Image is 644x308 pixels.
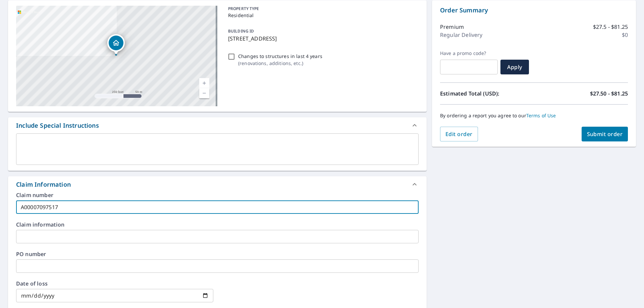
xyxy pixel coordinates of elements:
p: Changes to structures in last 4 years [238,53,322,60]
div: Claim Information [8,176,427,192]
label: Date of loss [16,281,213,286]
span: Apply [506,63,524,71]
span: Submit order [587,130,623,138]
p: Residential [228,12,416,19]
label: Claim information [16,222,419,227]
p: $27.50 - $81.25 [590,89,628,98]
p: [STREET_ADDRESS] [228,35,416,43]
a: Terms of Use [526,112,556,119]
p: Regular Delivery [440,31,482,39]
button: Edit order [440,127,478,141]
p: Estimated Total (USD): [440,89,534,98]
div: Include Special Instructions [8,117,427,133]
label: Claim number [16,192,419,198]
button: Apply [500,60,529,74]
p: $27.5 - $81.25 [593,23,628,31]
span: Edit order [445,130,473,138]
p: Order Summary [440,6,628,15]
a: Current Level 17, Zoom Out [199,88,209,98]
label: Have a promo code? [440,50,498,56]
p: $0 [622,31,628,39]
div: Include Special Instructions [16,121,99,130]
div: Claim Information [16,180,71,189]
p: ( renovations, additions, etc. ) [238,60,322,67]
p: BUILDING ID [228,28,254,34]
label: PO number [16,251,419,257]
p: By ordering a report you agree to our [440,113,628,119]
button: Submit order [582,127,628,141]
div: Dropped pin, building 1, Residential property, 813 Antietam Dr Douglassville, PA 19518 [107,34,125,55]
p: PROPERTY TYPE [228,6,416,12]
p: Premium [440,23,464,31]
a: Current Level 17, Zoom In [199,78,209,88]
